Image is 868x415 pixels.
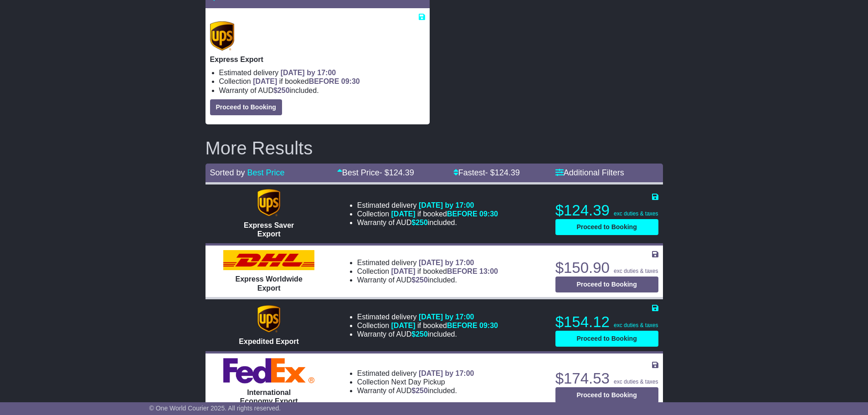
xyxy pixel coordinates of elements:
span: © One World Courier 2025. All rights reserved. [149,405,281,412]
span: BEFORE [447,322,478,329]
span: 09:30 [479,322,498,329]
span: [DATE] [391,322,416,329]
button: Proceed to Booking [210,99,282,115]
li: Collection [357,210,498,218]
span: BEFORE [447,267,478,275]
img: UPS (new): Express Saver Export [257,189,280,216]
img: UPS (new): Express Export [210,21,235,51]
span: Next Day Pickup [391,378,445,386]
span: if booked [391,322,498,329]
span: exc duties & taxes [614,322,658,328]
span: $ [273,87,290,94]
span: 124.39 [389,168,414,177]
span: BEFORE [447,210,478,218]
span: 124.39 [495,168,520,177]
a: Additional Filters [555,168,624,177]
li: Collection [357,267,498,276]
span: [DATE] [253,77,277,85]
button: Proceed to Booking [555,219,658,235]
p: $124.39 [555,201,658,220]
span: 13:00 [479,267,498,275]
img: UPS (new): Expedited Export [257,305,280,333]
li: Warranty of AUD included. [357,276,498,284]
span: if booked [391,210,498,218]
li: Warranty of AUD included. [219,86,425,95]
span: 250 [416,276,428,284]
li: Warranty of AUD included. [357,386,474,395]
span: $ [411,387,428,395]
p: $150.90 [555,259,658,277]
a: Fastest- $124.39 [453,168,520,177]
li: Warranty of AUD included. [357,218,498,227]
span: - $ [485,168,520,177]
span: exc duties & taxes [614,268,658,274]
span: 250 [277,87,290,94]
span: 250 [416,330,428,338]
a: Best Price [247,168,285,177]
button: Proceed to Booking [555,387,658,403]
span: [DATE] by 17:00 [419,313,474,321]
span: [DATE] by 17:00 [419,201,474,209]
li: Collection [357,378,474,386]
button: Proceed to Booking [555,331,658,347]
img: FedEx Express: International Economy Export [223,358,314,384]
li: Collection [219,77,425,86]
li: Estimated delivery [357,258,498,267]
span: [DATE] [391,267,416,275]
span: [DATE] [391,210,416,218]
span: International Economy Export [240,389,298,405]
span: exc duties & taxes [614,379,658,385]
span: Sorted by [210,168,245,177]
li: Estimated delivery [219,68,425,77]
span: if booked [391,267,498,275]
span: $ [411,330,428,338]
span: Expedited Export [239,338,299,345]
span: 250 [416,219,428,226]
span: [DATE] by 17:00 [281,69,336,77]
span: 09:30 [479,210,498,218]
span: Express Worldwide Export [235,275,302,292]
span: $ [411,219,428,226]
p: $174.53 [555,369,658,388]
li: Collection [357,321,498,330]
h2: More Results [205,138,663,158]
span: [DATE] by 17:00 [419,259,474,266]
span: 09:30 [341,77,360,85]
li: Warranty of AUD included. [357,330,498,338]
li: Estimated delivery [357,369,474,378]
p: Express Export [210,55,425,64]
span: - $ [380,168,414,177]
li: Estimated delivery [357,201,498,210]
button: Proceed to Booking [555,277,658,292]
span: $ [411,276,428,284]
span: BEFORE [309,77,339,85]
span: if booked [253,77,360,85]
span: exc duties & taxes [614,210,658,217]
span: Express Saver Export [244,221,294,238]
span: [DATE] by 17:00 [419,369,474,377]
p: $154.12 [555,313,658,331]
li: Estimated delivery [357,313,498,321]
img: DHL: Express Worldwide Export [223,250,314,270]
a: Best Price- $124.39 [337,168,414,177]
span: 250 [416,387,428,395]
